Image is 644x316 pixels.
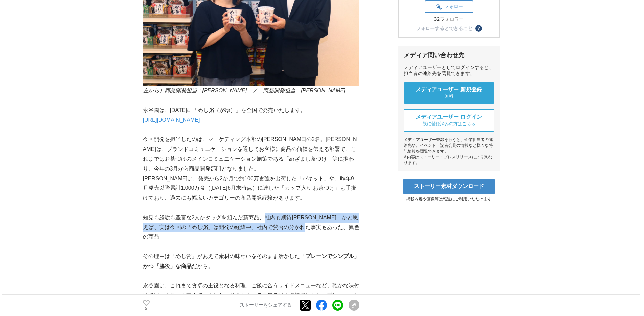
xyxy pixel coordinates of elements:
[143,106,359,115] p: 永谷園は、[DATE]に「めし粥（がゆ）」を全国で発売いたします。
[143,88,345,93] em: 左から）商品開発担当：[PERSON_NAME] ／ 商品開発担当：[PERSON_NAME]
[143,307,150,310] p: 5
[416,26,473,31] div: フォローするとできること
[423,121,475,127] span: 既に登録済みの方はこちら
[476,26,481,31] span: ？
[143,117,200,123] a: [URL][DOMAIN_NAME]
[475,25,482,32] button: ？
[143,253,359,269] strong: プレーンでシンプル」かつ「脇役」な商品
[404,109,494,132] a: メディアユーザー ログイン 既に登録済みの方はこちら
[398,196,500,202] p: 掲載内容や画像等は報道にご利用いただけます
[425,16,473,22] div: 32フォロワー
[143,281,359,310] p: 永谷園は、これまで食卓の主役となる料理、ご飯に合うサイドメニューなど、確かな味付けで日々の食卓を支えてきました。そのため、必要最低限の塩加減にした「プレーン」な商品を発売することは、永谷園にとっ...
[404,82,494,104] a: メディアユーザー 新規登録 無料
[403,179,495,194] a: ストーリー素材ダウンロード
[404,65,494,77] div: メディアユーザーとしてログインすると、担当者の連絡先を閲覧できます。
[445,93,453,99] span: 無料
[240,302,292,309] p: ストーリーをシェアする
[143,174,359,203] p: [PERSON_NAME]は、発売から2か月で約100万食強を出荷した「パキット」や、昨年9月発売以降累計1,000万食（[DATE]6月末時点）に達した「カップ入り お茶づけ」も手掛けており、...
[425,0,473,13] button: フォロー
[143,213,359,242] p: 知見も経験も豊富な2人がタッグを組んだ新商品、社内も期待[PERSON_NAME]！かと思えば、実は今回の「めし粥」は開発の経緯中、社内で賛否の分かれた事実もあった、異色の商品。
[143,252,359,271] p: その理由は「めし粥」があえて素材の味わいをそのまま活かした「 だから。
[143,135,359,174] p: 今回開発を担当したのは、マーケティング本部の[PERSON_NAME]の2名。[PERSON_NAME]は、ブランドコミュニケーションを通じてお客様に商品の価値を伝える部署で、これまではお茶づけ...
[415,114,482,121] span: メディアユーザー ログイン
[415,86,482,93] span: メディアユーザー 新規登録
[404,137,494,166] div: メディアユーザー登録を行うと、企業担当者の連絡先や、イベント・記者会見の情報など様々な特記情報を閲覧できます。 ※内容はストーリー・プレスリリースにより異なります。
[404,51,494,59] div: メディア問い合わせ先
